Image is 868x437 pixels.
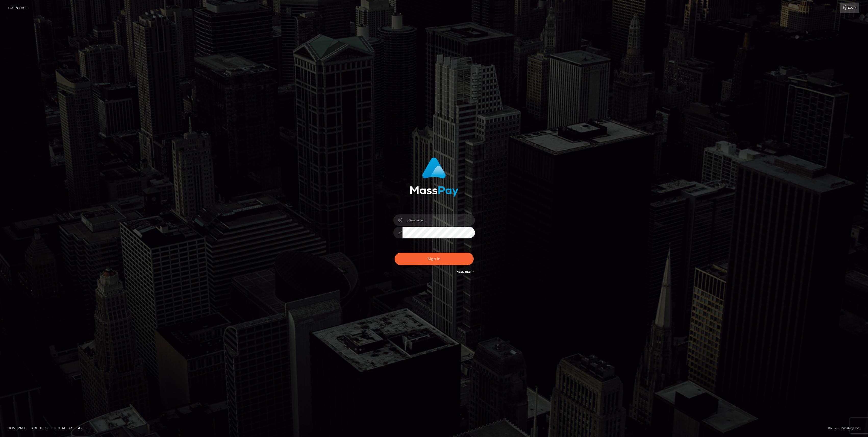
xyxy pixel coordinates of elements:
[410,157,458,197] img: MassPay Login
[6,424,28,432] a: Homepage
[828,425,864,431] div: © 2025 , MassPay Inc.
[402,214,475,226] input: Username...
[8,3,28,13] a: Login Page
[457,270,474,273] a: Need Help?
[29,424,49,432] a: About Us
[51,424,75,432] a: Contact Us
[395,253,474,265] button: Sign in
[840,3,859,13] a: Login
[76,424,86,432] a: API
